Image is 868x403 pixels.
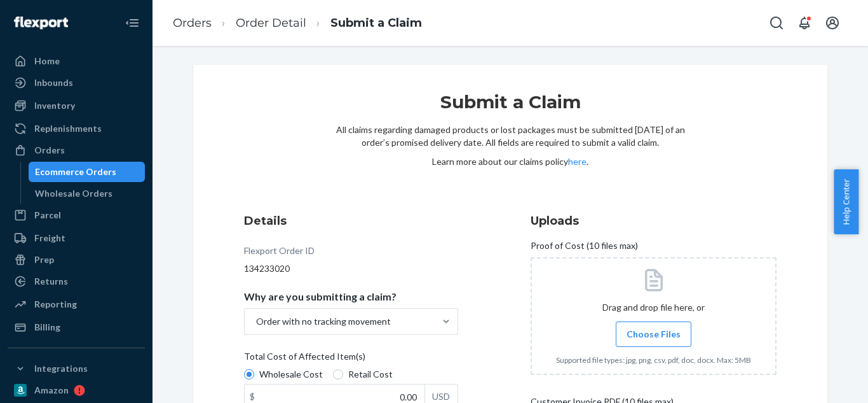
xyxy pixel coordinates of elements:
div: Home [34,55,60,67]
span: Proof of Cost (10 files max) [531,239,638,257]
img: Flexport logo [14,17,68,29]
a: Orders [8,140,145,160]
button: Open notifications [792,10,817,36]
p: Learn more about our claims policy . [336,155,685,168]
div: Inventory [34,99,75,112]
button: Integrations [8,358,145,379]
div: Flexport Order ID [244,244,315,262]
div: Amazon [34,384,69,397]
a: Order Detail [236,16,306,30]
input: Wholesale Cost [244,369,254,379]
a: here [568,156,587,167]
a: Ecommerce Orders [29,162,146,182]
div: Orders [34,144,65,157]
a: Inbounds [8,73,145,93]
h3: Details [244,213,458,229]
input: Retail Cost [333,369,343,379]
h1: Submit a Claim [336,90,685,124]
a: Wholesale Orders [29,183,146,204]
a: Replenishments [8,118,145,139]
div: Parcel [34,209,61,222]
a: Submit a Claim [330,16,422,30]
p: All claims regarding damaged products or lost packages must be submitted [DATE] of an order’s pro... [336,124,685,149]
a: Freight [8,228,145,248]
span: Choose Files [627,328,681,341]
button: Close Navigation [119,10,145,36]
div: Returns [34,275,68,288]
p: Why are you submitting a claim? [244,290,397,303]
div: 134233020 [244,262,458,275]
a: Amazon [8,380,145,400]
a: Billing [8,317,145,337]
div: Reporting [34,298,77,311]
button: Open Search Box [764,10,789,36]
span: Retail Cost [348,368,393,381]
div: Replenishments [34,122,102,135]
div: Inbounds [34,76,73,89]
ol: breadcrumbs [163,4,432,42]
a: Reporting [8,294,145,315]
div: Ecommerce Orders [35,166,116,178]
div: Freight [34,232,65,244]
span: Wholesale Cost [259,368,323,381]
a: Parcel [8,205,145,225]
a: Returns [8,271,145,292]
div: Order with no tracking movement [256,315,391,328]
span: Total Cost of Affected Item(s) [244,350,365,368]
a: Inventory [8,95,145,116]
div: Integrations [34,362,88,375]
div: Prep [34,253,54,266]
a: Orders [173,16,212,30]
a: Prep [8,250,145,270]
a: Home [8,51,145,71]
button: Open account menu [820,10,845,36]
div: Billing [34,321,60,334]
div: Wholesale Orders [35,187,112,200]
button: Help Center [834,169,858,234]
h3: Uploads [531,213,776,229]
